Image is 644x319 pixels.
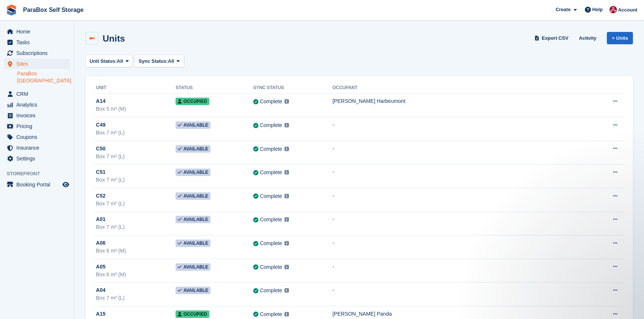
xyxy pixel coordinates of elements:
[96,215,106,223] span: A01
[284,217,289,222] img: icon-info-grey-7440780725fd019a000dd9b08b2336e03edf1995a4989e88bcd33f0948082b44.svg
[16,143,61,153] span: Insurance
[135,55,184,67] button: Sync Status: All
[96,310,106,318] span: A15
[96,97,106,105] span: A14
[332,212,589,235] td: -
[96,121,106,129] span: C49
[332,82,589,94] th: Occupant
[4,143,70,153] a: menu
[16,132,61,142] span: Coupons
[96,239,106,247] span: A06
[16,89,61,99] span: CRM
[284,241,289,245] img: icon-info-grey-7440780725fd019a000dd9b08b2336e03edf1995a4989e88bcd33f0948082b44.svg
[260,192,282,200] div: Complete
[176,287,210,294] span: Available
[607,32,633,44] a: + Units
[117,58,123,65] span: All
[260,216,282,224] div: Complete
[4,121,70,131] a: menu
[284,123,289,127] img: icon-info-grey-7440780725fd019a000dd9b08b2336e03edf1995a4989e88bcd33f0948082b44.svg
[96,168,106,176] span: C51
[4,48,70,58] a: menu
[16,110,61,121] span: Invoices
[96,247,176,255] div: Box 6 m² (M)
[96,200,176,208] div: Box 7 m² (L)
[260,145,282,153] div: Complete
[556,6,570,13] span: Create
[176,216,210,223] span: Available
[96,223,176,231] div: Box 7 m² (L)
[260,263,282,271] div: Complete
[17,70,70,84] a: ParaBox [GEOGRAPHIC_DATA]
[96,153,176,160] div: Box 7 m² (L)
[16,121,61,131] span: Pricing
[16,179,61,190] span: Booking Portal
[332,165,589,188] td: -
[176,169,210,176] span: Available
[176,192,210,200] span: Available
[4,89,70,99] a: menu
[176,145,210,153] span: Available
[16,48,61,58] span: Subscriptions
[284,288,289,293] img: icon-info-grey-7440780725fd019a000dd9b08b2336e03edf1995a4989e88bcd33f0948082b44.svg
[86,55,133,67] button: Unit Status: All
[139,58,168,65] span: Sync Status:
[90,58,117,65] span: Unit Status:
[96,145,106,153] span: C50
[103,33,125,43] h2: Units
[176,121,210,129] span: Available
[260,121,282,129] div: Complete
[284,99,289,104] img: icon-info-grey-7440780725fd019a000dd9b08b2336e03edf1995a4989e88bcd33f0948082b44.svg
[96,271,176,279] div: Box 6 m² (M)
[96,129,176,137] div: Box 7 m² (L)
[4,110,70,121] a: menu
[284,147,289,151] img: icon-info-grey-7440780725fd019a000dd9b08b2336e03edf1995a4989e88bcd33f0948082b44.svg
[4,100,70,110] a: menu
[260,98,282,105] div: Complete
[16,153,61,164] span: Settings
[332,283,589,306] td: -
[542,35,569,42] span: Export CSV
[4,59,70,69] a: menu
[4,37,70,48] a: menu
[96,286,106,294] span: A04
[4,26,70,37] a: menu
[592,6,603,13] span: Help
[16,26,61,37] span: Home
[253,82,332,94] th: Sync Status
[96,176,176,184] div: Box 7 m² (L)
[260,169,282,176] div: Complete
[61,180,70,189] a: Preview store
[332,259,589,283] td: -
[332,117,589,141] td: -
[533,32,571,44] a: Export CSV
[576,32,599,44] a: Activity
[332,141,589,165] td: -
[176,310,209,318] span: Occupied
[260,240,282,247] div: Complete
[168,58,174,65] span: All
[16,37,61,48] span: Tasks
[176,82,253,94] th: Status
[4,153,70,164] a: menu
[96,263,106,271] span: A05
[332,188,589,212] td: -
[96,192,106,200] span: C52
[7,170,74,178] span: Storefront
[176,263,210,271] span: Available
[284,170,289,175] img: icon-info-grey-7440780725fd019a000dd9b08b2336e03edf1995a4989e88bcd33f0948082b44.svg
[609,6,617,13] img: Yan Grandjean
[4,132,70,142] a: menu
[16,100,61,110] span: Analytics
[284,265,289,269] img: icon-info-grey-7440780725fd019a000dd9b08b2336e03edf1995a4989e88bcd33f0948082b44.svg
[332,97,589,105] div: [PERSON_NAME] Harbeumont
[16,59,61,69] span: Sites
[618,6,637,14] span: Account
[20,4,87,16] a: ParaBox Self Storage
[284,194,289,198] img: icon-info-grey-7440780725fd019a000dd9b08b2336e03edf1995a4989e88bcd33f0948082b44.svg
[96,294,176,302] div: Box 7 m² (L)
[284,312,289,316] img: icon-info-grey-7440780725fd019a000dd9b08b2336e03edf1995a4989e88bcd33f0948082b44.svg
[94,82,176,94] th: Unit
[260,310,282,318] div: Complete
[260,287,282,294] div: Complete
